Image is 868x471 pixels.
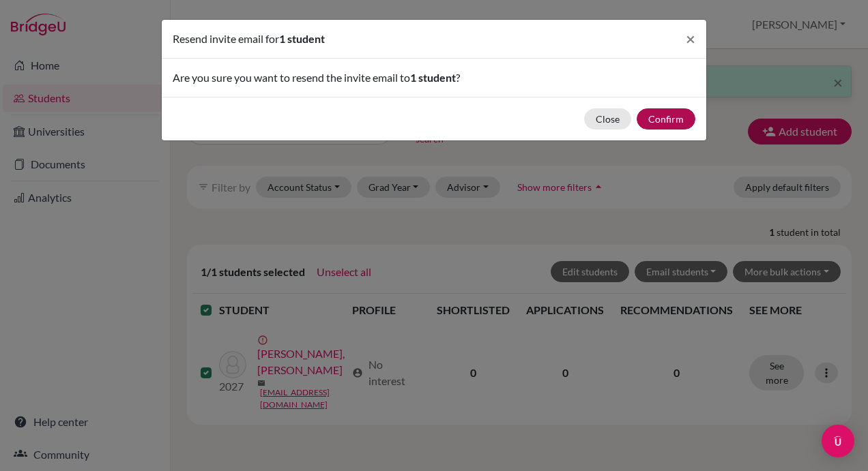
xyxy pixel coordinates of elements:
button: Confirm [637,108,695,130]
span: 1 student [410,71,456,84]
span: Resend invite email for [173,32,279,45]
span: 1 student [279,32,325,45]
button: Close [675,20,706,58]
p: Are you sure you want to resend the invite email to ? [173,70,695,86]
span: × [686,29,695,48]
button: Close [584,108,631,130]
div: Open Intercom Messenger [822,425,854,457]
